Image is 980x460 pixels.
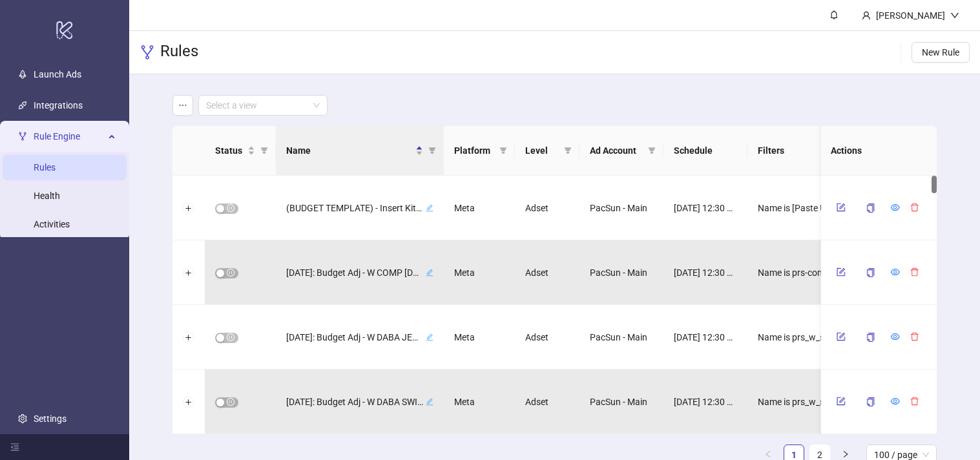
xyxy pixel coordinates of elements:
span: New Rule [922,47,959,57]
span: (BUDGET TEMPLATE) - Insert Kitchn Rule Name [286,201,423,215]
button: Expand row [183,268,194,278]
div: Meta [444,240,515,305]
button: form [831,200,850,215]
span: delete [910,267,919,277]
span: delete [910,203,919,212]
span: ellipsis [178,101,187,110]
span: Name is prs_w_std-daba_product_bot-jeans_multi_meta_purch_max_autob_site_w-18-54_1dc0dv_jan25_tes... [758,330,905,344]
a: Rules [34,162,56,172]
span: [DATE]: Budget Adj - W COMP [DATE] [286,266,423,280]
span: form [836,267,845,277]
span: edit [426,269,433,277]
span: eye [890,267,899,277]
span: filter [497,141,510,160]
span: left [764,450,772,458]
button: copy [855,198,885,218]
span: form [836,203,845,212]
span: bell [829,10,839,19]
a: Health [34,191,60,201]
div: Adset [515,370,579,434]
span: [DATE] 12:30 PM [674,266,737,280]
div: PacSun - Main [579,176,663,240]
span: fork [18,132,27,141]
a: eye [890,267,899,278]
span: Ad Account [590,143,643,158]
button: Expand row [183,397,194,408]
a: Integrations [34,100,83,110]
th: Actions [820,126,937,176]
button: copy [855,262,885,283]
div: Adset [515,240,579,305]
button: copy [855,327,885,348]
span: [DATE] 12:30 PM [674,330,737,344]
span: right [842,450,850,458]
span: filter [499,147,507,154]
span: Status [215,143,245,158]
button: copy [855,392,885,412]
div: PacSun - Main [579,370,663,434]
span: Name is [Paste UI Ad Group Name] [758,201,897,215]
span: down [950,11,959,20]
span: eye [890,397,899,406]
div: Meta [444,305,515,370]
button: Expand row [183,333,194,343]
span: Level [525,143,559,158]
div: [DATE]: Budget Adj - W DABA SWIMedit [286,393,433,410]
span: [DATE]: Budget Adj - W DABA JEANS KARGO [286,330,423,344]
span: filter [648,147,656,154]
div: Adset [515,305,579,370]
span: filter [258,141,271,160]
button: delete [904,264,924,280]
span: fork [140,45,155,60]
div: [PERSON_NAME] [871,8,950,23]
button: Expand row [183,204,194,214]
div: Meta [444,176,515,240]
span: copy [866,204,875,213]
span: copy [866,333,875,342]
th: Name [276,126,444,176]
span: Rule Engine [34,123,105,149]
div: (BUDGET TEMPLATE) - Insert Kitchn Rule Nameedit [286,200,433,216]
a: eye [890,397,899,407]
span: filter [645,141,658,160]
h3: Rules [160,41,198,63]
a: Settings [34,413,67,424]
div: Meta [444,370,515,434]
button: form [831,264,850,280]
div: [DATE]: Budget Adj - W COMP [DATE]edit [286,264,433,281]
a: Launch Ads [34,69,81,79]
span: [DATE] 12:30 PM [674,201,737,215]
span: edit [426,398,433,406]
div: [DATE]: Budget Adj - W DABA JEANS KARGOedit [286,329,433,346]
button: delete [904,200,924,215]
span: edit [426,204,433,212]
div: PacSun - Main [579,305,663,370]
span: Name is prs_w_std-daba_product_swim_multi_meta_purch_max_autob_site_w-18-54_1dc0dv_jan25_fna [758,395,905,409]
span: edit [426,333,433,341]
th: Schedule [663,126,747,176]
span: [DATE] 12:30 PM [674,395,737,409]
button: delete [904,329,924,344]
span: filter [561,141,574,160]
span: delete [910,332,919,341]
button: New Rule [912,42,970,63]
span: Platform [454,143,494,158]
span: [DATE]: Budget Adj - W DABA SWIM [286,395,423,409]
span: filter [428,147,436,154]
span: filter [564,147,572,154]
a: Activities [34,219,70,229]
span: Name [286,143,413,158]
a: eye [890,332,899,342]
span: delete [910,397,919,406]
button: form [831,393,850,409]
span: Name is prs-competitor_w_std_evergreen_cc_multi_meta_purch_max_autob_site_w-18-54_1dc0dv_may25_fna [758,266,905,280]
button: delete [904,393,924,409]
span: form [836,397,845,406]
div: PacSun - Main [579,240,663,305]
button: form [831,329,850,344]
span: form [836,332,845,341]
span: copy [866,397,875,406]
span: copy [866,268,875,277]
span: menu-fold [10,443,19,452]
a: eye [890,203,899,213]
